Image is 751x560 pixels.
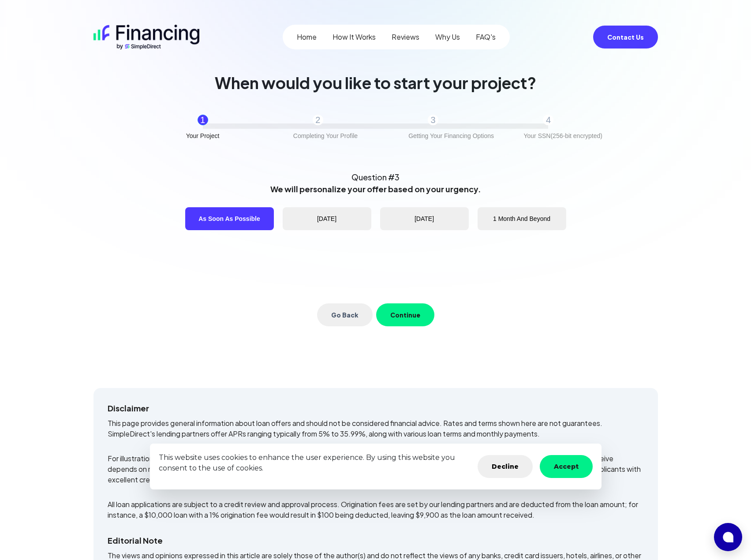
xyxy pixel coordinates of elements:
[200,114,205,126] span: 1
[431,114,436,126] span: 3
[283,207,371,230] button: [DATE]
[333,32,376,42] a: How It Works
[93,25,199,49] img: logo
[408,131,494,141] div: Getting Your Financing Options
[392,32,419,42] a: Reviews
[380,207,469,230] button: [DATE]
[108,534,644,547] h5: Editorial Note
[159,452,471,474] p: This website uses cookies to enhance the user experience. By using this website you consent to th...
[351,171,400,183] p: Question #3
[297,32,317,42] a: Home
[523,131,602,141] div: Your SSN(256-bit encrypted)
[108,418,644,439] p: This page provides general information about loan offers and should not be considered financial a...
[270,183,481,195] p: We will personalize your offer based on your urgency.
[540,455,593,478] button: Accept
[315,114,320,126] span: 2
[108,402,644,414] h5: Disclaimer
[478,207,566,230] button: 1 Month And Beyond
[108,453,644,485] p: For illustration, if you borrow $10,000 at an APR of 14.50% for a 36-month term, you would make m...
[186,131,220,141] div: Your Project
[293,131,358,141] div: Completing Your Profile
[185,207,274,230] button: As Soon As Possible
[546,114,551,126] span: 4
[476,32,496,42] a: FAQ's
[435,32,460,42] a: Why Us
[478,455,533,478] button: Decline
[215,74,536,92] h1: When would you like to start your project?
[108,499,644,520] p: All loan applications are subject to a credit review and approval process. Origination fees are s...
[317,303,373,326] button: Go Back
[714,523,742,551] button: Open chat window
[593,26,658,49] button: Contact Us
[376,303,434,326] button: Continue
